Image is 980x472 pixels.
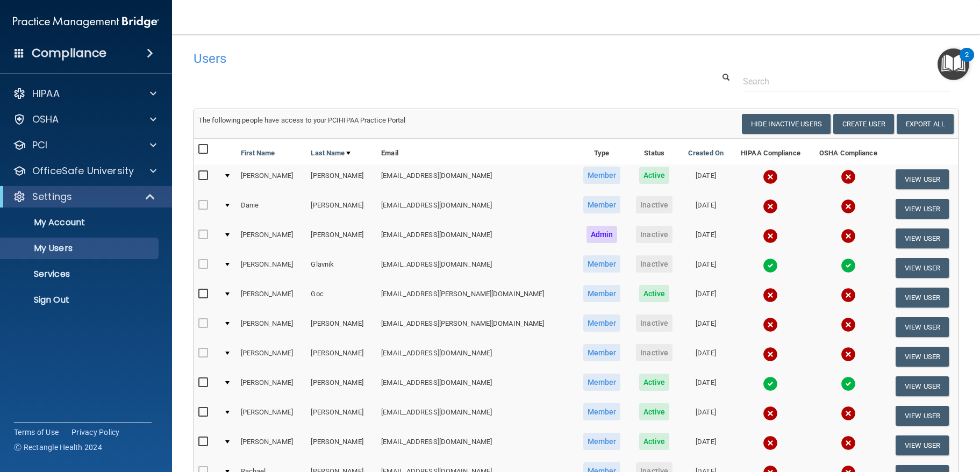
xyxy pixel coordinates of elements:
td: [PERSON_NAME] [237,253,307,283]
td: [DATE] [681,165,732,194]
span: Active [639,374,670,391]
a: OfficeSafe University [13,165,156,177]
img: cross.ca9f0e7f.svg [841,228,856,244]
img: cross.ca9f0e7f.svg [841,317,856,332]
td: [PERSON_NAME] [306,312,377,342]
span: Member [583,374,621,391]
button: View User [896,435,949,455]
a: Created On [688,147,724,160]
td: [PERSON_NAME] [237,371,307,401]
button: View User [896,228,949,248]
a: OSHA [13,113,156,126]
td: Glavnik [306,253,377,283]
button: View User [896,376,949,396]
td: [PERSON_NAME] [237,283,307,312]
iframe: Drift Widget Chat Controller [794,396,967,439]
td: [DATE] [681,431,732,460]
button: View User [896,169,949,189]
p: OfficeSafe University [32,165,134,177]
td: [EMAIL_ADDRESS][DOMAIN_NAME] [377,342,575,371]
button: Hide Inactive Users [742,114,831,134]
td: [EMAIL_ADDRESS][PERSON_NAME][DOMAIN_NAME] [377,283,575,312]
button: View User [896,347,949,367]
td: [EMAIL_ADDRESS][PERSON_NAME][DOMAIN_NAME] [377,312,575,342]
img: tick.e7d51cea.svg [763,376,778,391]
td: [DATE] [681,224,732,253]
td: [DATE] [681,283,732,312]
span: Member [583,255,621,273]
button: View User [896,199,949,219]
img: tick.e7d51cea.svg [763,258,778,273]
h4: Compliance [32,46,106,61]
p: Services [7,269,154,280]
td: [PERSON_NAME] [306,342,377,371]
img: cross.ca9f0e7f.svg [841,435,856,450]
img: cross.ca9f0e7f.svg [841,347,856,362]
p: Sign Out [7,295,154,305]
div: 2 [965,55,969,69]
span: Inactive [636,255,673,273]
th: Status [628,139,681,165]
span: Member [583,285,621,302]
img: cross.ca9f0e7f.svg [763,406,778,421]
img: cross.ca9f0e7f.svg [841,169,856,184]
img: cross.ca9f0e7f.svg [763,435,778,450]
a: Privacy Policy [71,427,120,438]
a: Export All [897,114,954,134]
button: Open Resource Center, 2 new notifications [938,48,969,80]
span: Member [583,344,621,361]
span: Admin [586,226,618,243]
p: My Users [7,243,154,254]
span: Inactive [636,344,673,361]
p: Settings [32,190,72,203]
p: My Account [7,217,154,228]
img: cross.ca9f0e7f.svg [763,169,778,184]
span: Active [639,403,670,420]
span: Active [639,167,670,184]
p: HIPAA [32,87,60,100]
td: [PERSON_NAME] [306,371,377,401]
td: [PERSON_NAME] [306,401,377,431]
button: View User [896,317,949,337]
span: The following people have access to your PCIHIPAA Practice Portal [198,116,406,124]
input: Search [743,71,950,91]
td: [DATE] [681,312,732,342]
td: [DATE] [681,401,732,431]
span: Ⓒ Rectangle Health 2024 [14,442,102,453]
td: [DATE] [681,194,732,224]
img: PMB logo [13,11,159,33]
span: Member [583,196,621,213]
button: Create User [833,114,894,134]
a: Last Name [311,147,350,160]
span: Active [639,433,670,450]
img: cross.ca9f0e7f.svg [763,228,778,244]
span: Member [583,433,621,450]
td: [DATE] [681,342,732,371]
td: [PERSON_NAME] [306,165,377,194]
td: [EMAIL_ADDRESS][DOMAIN_NAME] [377,165,575,194]
span: Member [583,314,621,332]
td: Danie [237,194,307,224]
th: HIPAA Compliance [731,139,810,165]
img: tick.e7d51cea.svg [841,258,856,273]
span: Inactive [636,196,673,213]
a: HIPAA [13,87,156,100]
img: cross.ca9f0e7f.svg [841,199,856,214]
th: Email [377,139,575,165]
td: [EMAIL_ADDRESS][DOMAIN_NAME] [377,194,575,224]
img: cross.ca9f0e7f.svg [763,288,778,303]
td: [EMAIL_ADDRESS][DOMAIN_NAME] [377,224,575,253]
th: Type [575,139,628,165]
td: [PERSON_NAME] [237,312,307,342]
td: [EMAIL_ADDRESS][DOMAIN_NAME] [377,371,575,401]
span: Member [583,167,621,184]
h4: Users [194,52,633,66]
td: [EMAIL_ADDRESS][DOMAIN_NAME] [377,253,575,283]
a: Settings [13,190,156,203]
img: cross.ca9f0e7f.svg [841,288,856,303]
td: Goc [306,283,377,312]
td: [DATE] [681,253,732,283]
td: [PERSON_NAME] [306,224,377,253]
span: Inactive [636,226,673,243]
td: [PERSON_NAME] [237,165,307,194]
